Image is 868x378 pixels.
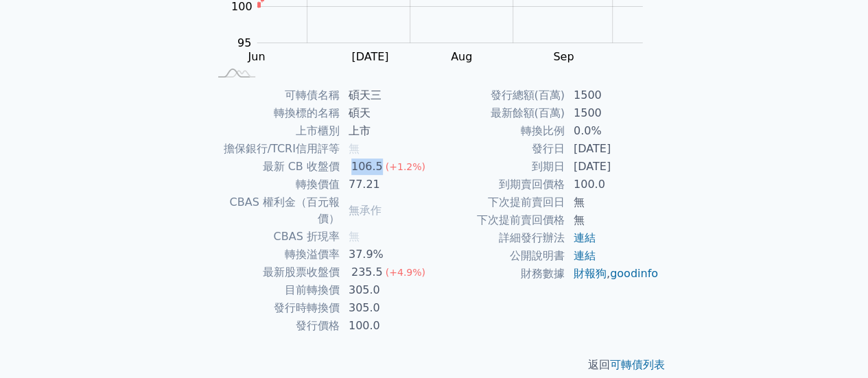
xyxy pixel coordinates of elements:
[565,104,659,122] td: 1500
[340,176,434,193] td: 77.21
[209,299,340,317] td: 發行時轉換價
[434,247,565,265] td: 公開說明書
[209,86,340,104] td: 可轉債名稱
[574,231,596,244] a: 連結
[434,211,565,229] td: 下次提前賣回價格
[565,140,659,158] td: [DATE]
[340,281,434,299] td: 305.0
[574,267,607,280] a: 財報狗
[209,176,340,193] td: 轉換價值
[209,263,340,281] td: 最新股票收盤價
[386,267,425,278] span: (+4.9%)
[209,104,340,122] td: 轉換標的名稱
[565,211,659,229] td: 無
[565,158,659,176] td: [DATE]
[209,158,340,176] td: 最新 CB 收盤價
[237,36,251,49] tspan: 95
[209,122,340,140] td: 上市櫃別
[451,50,472,63] tspan: Aug
[565,265,659,283] td: ,
[434,158,565,176] td: 到期日
[349,204,382,217] span: 無承作
[209,140,340,158] td: 擔保銀行/TCRI信用評等
[209,193,340,228] td: CBAS 權利金（百元報價）
[434,229,565,247] td: 詳細發行辦法
[610,267,658,280] a: goodinfo
[434,122,565,140] td: 轉換比例
[434,140,565,158] td: 發行日
[434,104,565,122] td: 最新餘額(百萬)
[574,249,596,262] a: 連結
[349,142,360,155] span: 無
[340,104,434,122] td: 碩天
[434,176,565,193] td: 到期賣回價格
[386,161,425,172] span: (+1.2%)
[340,86,434,104] td: 碩天三
[248,50,266,63] tspan: Jun
[193,357,676,373] p: 返回
[565,86,659,104] td: 1500
[610,358,665,371] a: 可轉債列表
[434,86,565,104] td: 發行總額(百萬)
[209,246,340,263] td: 轉換溢價率
[209,281,340,299] td: 目前轉換價
[349,264,386,281] div: 235.5
[565,176,659,193] td: 100.0
[209,317,340,335] td: 發行價格
[340,299,434,317] td: 305.0
[553,50,574,63] tspan: Sep
[434,193,565,211] td: 下次提前賣回日
[209,228,340,246] td: CBAS 折現率
[349,158,386,175] div: 106.5
[340,317,434,335] td: 100.0
[349,230,360,243] span: 無
[565,122,659,140] td: 0.0%
[565,193,659,211] td: 無
[340,246,434,263] td: 37.9%
[340,122,434,140] td: 上市
[434,265,565,283] td: 財務數據
[351,50,388,63] tspan: [DATE]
